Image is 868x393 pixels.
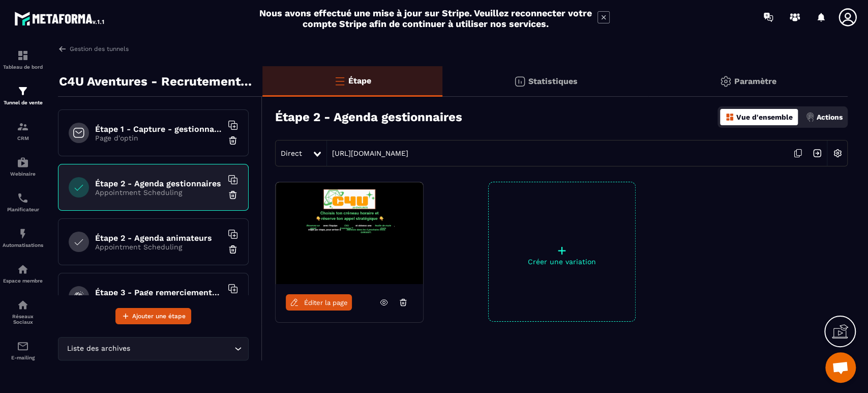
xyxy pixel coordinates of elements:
[17,263,29,275] img: automations
[58,337,249,360] div: Search for option
[95,124,222,134] h6: Étape 1 - Capture - gestionnaires et animateurs
[65,343,132,354] span: Liste des archives
[3,149,43,184] a: automationsautomationsWebinaire
[17,49,29,62] img: formation
[17,85,29,97] img: formation
[3,256,43,291] a: automationsautomationsEspace membre
[3,135,43,141] p: CRM
[17,121,29,133] img: formation
[807,144,827,163] img: arrow-next.bcc2205e.svg
[17,156,29,169] img: automations
[276,182,423,284] img: image
[259,8,592,29] h2: Nous avons effectué une mise à jour sur Stripe. Veuillez reconnecter votre compte Stripe afin de ...
[17,192,29,204] img: scheduler
[327,149,408,157] a: [URL][DOMAIN_NAME]
[825,352,856,383] a: Ouvrir le chat
[95,233,222,243] h6: Étape 2 - Agenda animateurs
[132,311,186,321] span: Ajouter une étape
[489,258,635,266] p: Créer une variation
[348,76,371,86] p: Étape
[3,171,43,177] p: Webinaire
[3,113,43,149] a: formationformationCRM
[805,113,815,122] img: actions.d6e523a2.png
[3,291,43,332] a: social-networksocial-networkRéseaux Sociaux
[3,278,43,284] p: Espace membre
[3,100,43,105] p: Tunnel de vente
[275,110,462,124] h3: Étape 2 - Agenda gestionnaires
[3,242,43,248] p: Automatisations
[3,42,43,77] a: formationformationTableau de bord
[828,144,847,163] img: setting-w.858f3a88.svg
[725,113,734,122] img: dashboard-orange.40269519.svg
[17,340,29,352] img: email
[736,113,793,121] p: Vue d'ensemble
[514,75,526,88] img: stats.20deebd0.svg
[228,190,238,200] img: trash
[228,135,238,146] img: trash
[95,243,222,251] p: Appointment Scheduling
[3,355,43,360] p: E-mailing
[720,75,732,88] img: setting-gr.5f69749f.svg
[95,288,222,297] h6: Étape 3 - Page remerciements gestionnaires-animateurs
[14,9,106,27] img: logo
[58,44,129,53] a: Gestion des tunnels
[286,294,352,311] a: Éditer la page
[3,184,43,220] a: schedulerschedulerPlanificateur
[817,113,843,121] p: Actions
[132,343,232,354] input: Search for option
[734,76,776,86] p: Paramètre
[95,134,222,142] p: Page d'optin
[17,299,29,311] img: social-network
[17,228,29,240] img: automations
[334,75,346,87] img: bars-o.4a397970.svg
[3,207,43,212] p: Planificateur
[3,220,43,256] a: automationsautomationsAutomatisations
[59,71,255,92] p: C4U Aventures - Recrutement Gestionnaires
[528,76,578,86] p: Statistiques
[3,77,43,113] a: formationformationTunnel de vente
[489,243,635,258] p: +
[95,179,222,188] h6: Étape 2 - Agenda gestionnaires
[304,299,348,306] span: Éditer la page
[281,149,302,157] span: Direct
[3,332,43,368] a: emailemailE-mailing
[3,314,43,325] p: Réseaux Sociaux
[58,44,67,53] img: arrow
[228,244,238,255] img: trash
[95,188,222,196] p: Appointment Scheduling
[3,64,43,70] p: Tableau de bord
[115,308,191,324] button: Ajouter une étape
